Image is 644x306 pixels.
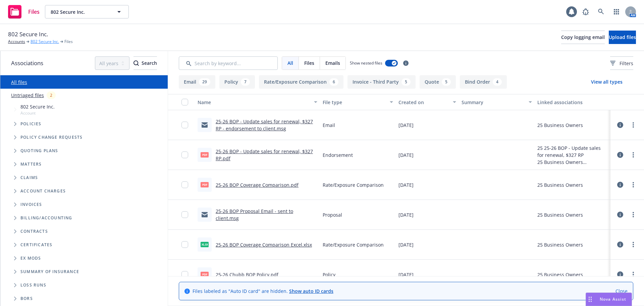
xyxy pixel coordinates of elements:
div: 25 Business Owners [537,241,583,248]
a: more [629,121,637,129]
div: 25 Business Owners [537,211,583,218]
button: 802 Secure Inc. [45,5,129,18]
span: pdf [201,152,209,157]
button: Invoice - Third Party [347,75,416,89]
div: Summary [462,99,525,106]
a: Files [5,2,42,21]
svg: Search [133,60,139,66]
span: Claims [20,176,38,180]
button: Nova Assist [586,293,632,306]
div: Drag to move [586,293,594,306]
span: Policies [20,122,42,126]
span: Show nested files [350,60,382,66]
div: 25 25-26 BOP - Update sales for renewal, $327 RP [537,144,608,159]
span: Rate/Exposure Comparison [323,181,384,188]
button: Policy [219,75,255,89]
button: Email [179,75,215,89]
button: View all types [580,75,633,89]
a: 25-26 BOP Proposal Email - sent to client.msg [216,208,293,221]
div: 25 Business Owners [537,122,583,129]
input: Toggle Row Selected [181,241,188,248]
div: 25 Business Owners [537,181,583,188]
a: 25-26 BOP - Update sales for renewal, $327 RP - endorsement to client.msg [216,118,313,132]
span: [DATE] [398,181,414,188]
input: Toggle Row Selected [181,271,188,278]
div: 6 [329,78,338,86]
a: Untriaged files [11,92,44,99]
span: BORs [20,297,33,301]
span: Invoices [20,203,42,207]
a: 25-26 BOP Coverage Comparison Excel.xlsx [216,242,312,248]
div: Name [198,99,310,106]
a: Switch app [610,5,623,18]
span: Nova Assist [600,296,626,302]
span: Files labeled as "Auto ID card" are hidden. [193,288,333,295]
span: Copy logging email [561,34,605,40]
span: [DATE] [398,241,414,248]
div: Linked associations [537,99,608,106]
span: Filters [620,60,633,67]
span: [DATE] [398,211,414,218]
span: Rate/Exposure Comparison [323,241,384,248]
span: Endorsement [323,151,353,159]
a: Show auto ID cards [289,288,333,294]
span: Filters [610,60,633,67]
button: Bind Order [460,75,507,89]
button: Summary [459,94,535,110]
input: Toggle Row Selected [181,211,188,218]
a: more [629,211,637,219]
span: Email [323,122,335,129]
div: File type [323,99,386,106]
a: 25-26 BOP Coverage Comparison.pdf [216,182,299,188]
div: 29 [199,78,210,86]
span: Ex Mods [20,256,41,260]
button: Linked associations [535,94,610,110]
button: Quote [420,75,456,89]
span: Account charges [20,189,66,193]
span: Summary of insurance [20,270,79,274]
button: Rate/Exposure Comparison [259,75,343,89]
span: Policy [323,271,335,278]
div: 5 [442,78,451,86]
div: 7 [241,78,250,86]
span: Policy change requests [20,135,83,139]
span: Matters [20,162,42,166]
span: All [287,59,293,67]
button: Created on [396,94,459,110]
span: Files [304,59,314,67]
div: Tree Example [0,102,168,211]
span: Emails [325,59,340,67]
div: 4 [493,78,502,86]
span: Proposal [323,211,342,218]
span: pdf [201,182,209,187]
button: Name [195,94,320,110]
button: SearchSearch [133,56,157,70]
a: 802 Secure Inc. [31,39,59,45]
input: Toggle Row Selected [181,151,188,158]
a: Search [594,5,608,18]
a: Close [615,288,628,295]
span: Quoting plans [20,149,58,153]
span: [DATE] [398,271,414,278]
span: 802 Secure Inc. [8,30,48,39]
input: Toggle Row Selected [181,181,188,188]
span: Associations [11,59,43,68]
span: Files [28,9,40,14]
a: 25-26 BOP - Update sales for renewal, $327 RP.pdf [216,148,313,162]
div: 2 [47,91,56,99]
a: 25-26 Chubb BOP Policy.pdf [216,271,278,278]
a: more [629,151,637,159]
button: Upload files [609,31,636,44]
span: Certificates [20,243,52,247]
button: Filters [610,56,633,70]
button: Copy logging email [561,31,605,44]
div: Search [133,57,157,70]
span: xlsx [201,242,209,247]
a: Accounts [8,39,25,45]
span: Files [64,39,73,45]
a: more [629,270,637,278]
span: 802 Secure Inc. [20,103,55,110]
input: Toggle Row Selected [181,122,188,128]
input: Search by keyword... [179,56,278,70]
div: Folder Tree Example [0,211,168,305]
